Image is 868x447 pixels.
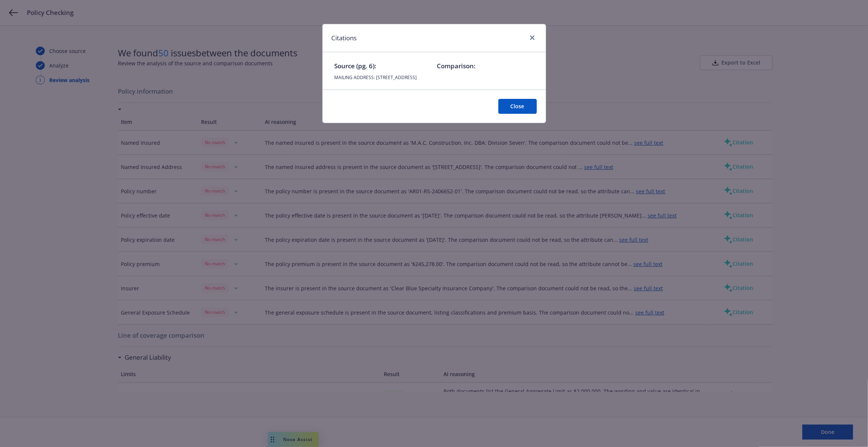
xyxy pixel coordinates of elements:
button: Close [498,99,537,114]
h1: Citations [332,33,357,43]
span: MAILING ADDRESS: [STREET_ADDRESS] [335,74,431,81]
span: Source (pg. 6): [335,61,431,71]
a: close [528,33,537,42]
span: Comparison: [437,61,534,71]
